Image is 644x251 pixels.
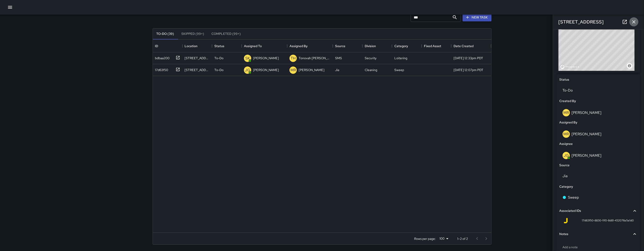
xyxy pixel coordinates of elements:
button: New Task [463,13,492,22]
div: Source [333,40,362,52]
div: 17d63f50 [153,66,168,72]
p: JG [245,67,250,73]
p: Rows per page: [414,236,436,241]
div: 100 [438,235,450,242]
div: Status [212,40,242,52]
div: ID [155,40,158,52]
div: Cleaning [365,68,377,72]
div: Assigned To [244,40,262,52]
div: 560 9th Street [185,56,210,60]
p: Tonovah [PERSON_NAME] [299,56,331,60]
div: Jia [335,68,339,72]
p: TH [291,56,296,61]
div: 9/2/2025, 12:33pm PDT [454,56,483,60]
div: Category [394,40,408,52]
div: Division [362,40,392,52]
div: Date Created [451,40,491,52]
p: 1–2 of 2 [457,236,468,241]
div: Fixed Asset [422,40,451,52]
p: SK [245,56,250,61]
div: 9/2/2025, 12:07pm PDT [454,68,483,72]
div: Assigned By [287,40,333,52]
div: Loitering [394,56,407,60]
div: Location [185,40,198,52]
p: MR [290,67,296,73]
div: Fixed Asset [424,40,441,52]
div: Assigned By [290,40,308,52]
div: Location [182,40,212,52]
div: Source [335,40,345,52]
p: To-Do [214,68,223,72]
p: To-Do [214,56,223,60]
div: Category [392,40,422,52]
p: [PERSON_NAME] [253,56,279,60]
button: To-Do (39) [153,28,178,39]
div: Security [365,56,377,60]
div: SMS [335,56,342,60]
div: 560 9th Street [185,68,210,72]
button: Completed (99+) [208,28,245,39]
div: ID [153,40,182,52]
div: bdbaa200 [153,54,170,60]
button: Skipped (99+) [178,28,208,39]
div: Assigned To [242,40,287,52]
div: Division [365,40,376,52]
div: Date Created [454,40,474,52]
div: Sweep [394,68,404,72]
p: [PERSON_NAME] [299,68,324,72]
p: [PERSON_NAME] [253,68,279,72]
div: Status [214,40,224,52]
